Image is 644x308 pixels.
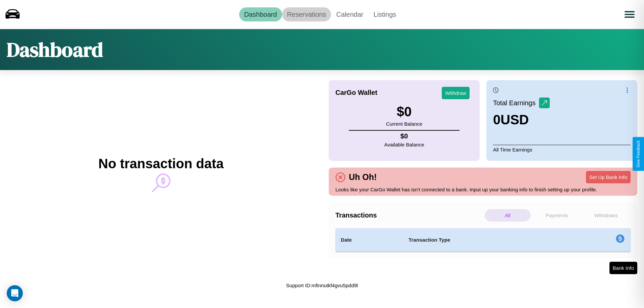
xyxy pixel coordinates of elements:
div: Open Intercom Messenger [7,285,23,301]
table: simple table [335,228,631,252]
h4: Uh Oh! [345,172,380,182]
a: Calendar [331,7,368,21]
h4: Date [341,236,398,244]
h4: Transactions [335,211,483,219]
h4: Transaction Type [409,236,561,244]
p: Withdraws [583,209,629,222]
h4: $ 0 [384,132,424,140]
button: Set Up Bank Info [586,171,631,183]
p: All Time Earnings [493,145,631,154]
p: All [485,209,531,222]
p: Support ID: mfinnutkf4gvu5pdd9l [286,281,358,290]
button: Withdraw [442,87,470,99]
h3: 0 USD [493,112,550,127]
a: Listings [368,7,401,21]
p: Payments [534,209,580,222]
button: Open menu [620,5,639,24]
p: Current Balance [386,119,422,128]
h2: No transaction data [98,156,223,171]
p: Total Earnings [493,97,539,109]
a: Dashboard [239,7,282,21]
h1: Dashboard [7,36,103,63]
div: Give Feedback [636,140,641,168]
p: Looks like your CarGo Wallet has isn't connected to a bank. Input up your banking info to finish ... [335,185,631,194]
button: Bank Info [609,262,637,274]
p: Available Balance [384,140,424,149]
h4: CarGo Wallet [335,89,377,97]
h3: $ 0 [386,104,422,119]
a: Reservations [282,7,331,21]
